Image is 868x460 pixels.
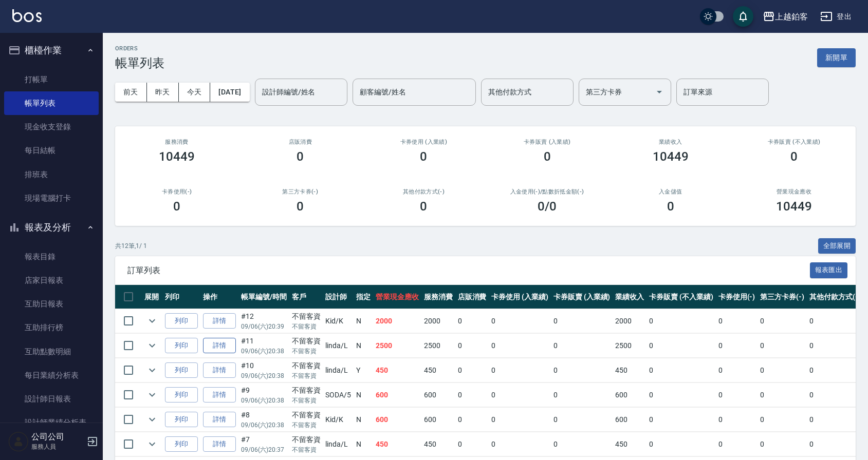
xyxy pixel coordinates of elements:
p: 09/06 (六) 20:38 [241,420,287,430]
td: #12 [238,309,289,333]
h2: ORDERS [115,45,164,52]
button: expand row [144,387,160,402]
td: 0 [807,358,863,382]
h2: 入金使用(-) /點數折抵金額(-) [497,188,596,195]
th: 列印 [162,285,200,309]
button: 櫃檯作業 [4,37,99,64]
button: 前天 [115,83,147,102]
td: 450 [613,358,647,382]
a: 現金收支登錄 [4,115,99,139]
h3: 0 [297,199,304,214]
th: 卡券販賣 (不入業績) [647,285,715,309]
span: 訂單列表 [127,265,810,276]
td: 2000 [613,309,647,333]
h2: 第三方卡券(-) [251,188,349,195]
td: 0 [489,334,551,358]
h3: 0 [173,199,180,214]
td: 2500 [613,334,647,358]
td: 0 [807,309,863,333]
p: 09/06 (六) 20:38 [241,371,287,380]
p: 09/06 (六) 20:38 [241,347,287,356]
a: 互助排行榜 [4,316,99,339]
div: 不留客資 [292,336,321,347]
div: 不留客資 [292,434,321,445]
td: N [354,408,373,432]
th: 第三方卡券(-) [758,285,807,309]
td: 0 [716,383,758,407]
td: 0 [758,383,807,407]
a: 報表目錄 [4,245,99,269]
td: 0 [455,334,489,358]
th: 卡券販賣 (入業績) [551,285,613,309]
a: 詳情 [203,338,236,354]
td: 0 [551,334,613,358]
td: 450 [373,432,421,456]
th: 指定 [354,285,373,309]
h2: 店販消費 [251,139,349,145]
button: 登出 [816,7,856,26]
td: 0 [647,334,715,358]
h3: 0 [667,199,674,214]
td: 2500 [373,334,421,358]
td: 600 [421,383,455,407]
button: 列印 [165,387,198,403]
td: 0 [455,383,489,407]
td: N [354,383,373,407]
th: 卡券使用 (入業績) [489,285,551,309]
td: 0 [489,432,551,456]
button: [DATE] [210,83,249,102]
td: Kid /K [323,408,354,432]
button: 列印 [165,362,198,378]
td: 450 [613,432,647,456]
div: 不留客資 [292,385,321,396]
td: 0 [647,432,715,456]
h3: 0 /0 [538,199,557,214]
td: linda /L [323,358,354,382]
a: 每日結帳 [4,139,99,162]
p: 不留客資 [292,420,321,430]
img: Person [8,431,29,452]
td: #11 [238,334,289,358]
th: 展開 [142,285,162,309]
div: 不留客資 [292,311,321,322]
p: 不留客資 [292,396,321,405]
td: 0 [716,334,758,358]
th: 其他付款方式(-) [807,285,863,309]
td: 0 [647,358,715,382]
h2: 卡券販賣 (入業績) [497,139,596,145]
td: 600 [613,408,647,432]
td: 0 [551,432,613,456]
div: 不留客資 [292,360,321,371]
a: 互助日報表 [4,292,99,316]
th: 營業現金應收 [373,285,421,309]
h2: 卡券使用 (入業績) [374,139,473,145]
td: 0 [647,383,715,407]
h3: 帳單列表 [115,56,164,70]
td: 0 [455,408,489,432]
a: 打帳單 [4,68,99,91]
td: 0 [489,309,551,333]
td: N [354,334,373,358]
td: 0 [807,383,863,407]
button: expand row [144,412,160,427]
h2: 業績收入 [621,139,720,145]
td: 0 [647,408,715,432]
button: 昨天 [147,83,179,102]
th: 設計師 [323,285,354,309]
td: 0 [758,432,807,456]
p: 09/06 (六) 20:38 [241,396,287,405]
td: 0 [489,358,551,382]
td: #8 [238,408,289,432]
td: 0 [551,408,613,432]
td: 0 [716,309,758,333]
td: 0 [807,432,863,456]
h5: 公司公司 [31,432,84,442]
h3: 0 [420,199,427,214]
h3: 10449 [776,199,812,214]
td: 0 [489,408,551,432]
a: 報表匯出 [810,265,848,275]
button: 報表匯出 [810,262,848,278]
h3: 10449 [653,149,689,164]
button: 列印 [165,436,198,452]
a: 設計師業績分析表 [4,411,99,434]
